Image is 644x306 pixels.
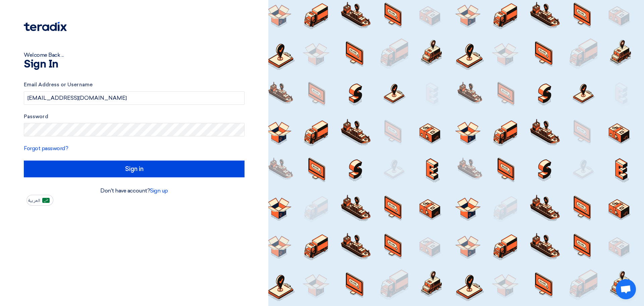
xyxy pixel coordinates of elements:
label: Email Address or Username [24,81,245,89]
div: Welcome Back ... [24,51,245,59]
input: Enter your business email or username [24,91,245,105]
a: Forgot password? [24,145,68,151]
h1: Sign In [24,59,245,70]
label: Password [24,113,245,121]
img: Teradix logo [24,22,67,31]
a: Sign up [150,187,168,194]
span: العربية [28,198,40,203]
button: العربية [26,195,53,206]
img: ar-AR.png [42,198,50,203]
a: Open chat [616,279,636,299]
input: Sign in [24,161,245,177]
div: Don't have account? [24,187,245,195]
